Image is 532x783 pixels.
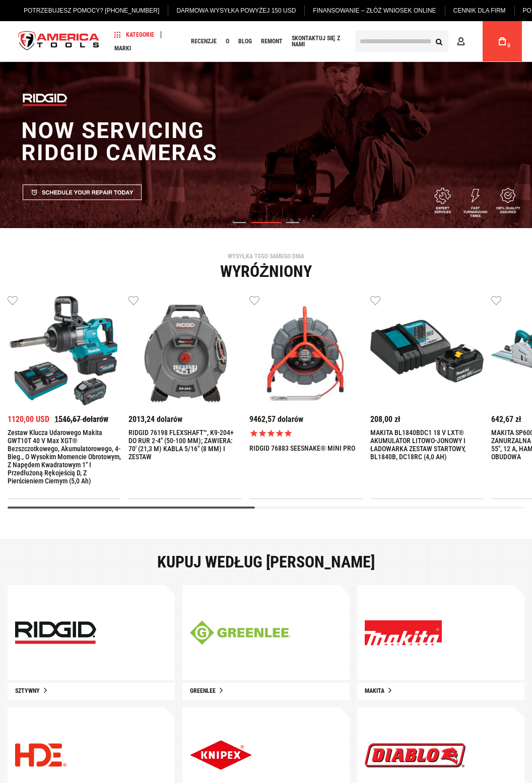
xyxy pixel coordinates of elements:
font: Cennik dla firm [453,7,506,14]
a: Remont [256,35,287,48]
font: Finansowanie – Złóż wniosek online [313,7,436,14]
font: Potrzebujesz pomocy? [PHONE_NUMBER] [24,7,159,14]
a: O [221,35,234,48]
a: Marki [110,41,136,55]
font: Kupuj według [PERSON_NAME] [157,552,375,572]
a: Blog [234,35,256,48]
img: Odkryj nasze nowe produkty [365,743,465,767]
button: Szukaj [429,32,448,51]
a: Zestaw klucza udarowego Makita GWT10T 40 V max XGT® bezszczotkowego, akumulatorowego, 4-bieg., o ... [8,295,121,410]
font: 208,00 zł [370,414,400,424]
img: MAKITA BL1840BDC1 18 V LXT® AKUMULATOR LITOWO-JONOWY I ŁADOWARKA ZESTAW STARTOWY, BL1840B, DC18RC... [370,295,484,408]
a: RIDGID 76883 SEESNAKE® MINI PRO [249,444,355,452]
div: 3 / 9 [249,295,363,499]
font: O [226,38,229,45]
font: Sztywny [15,687,40,694]
font: 642,67 zł [491,414,521,424]
font: Marki [114,45,131,52]
a: Makita [357,683,524,700]
a: Odkryj nasze nowe produkty [357,585,524,680]
font: MAKITA BL1840BDC1 18 V LXT® AKUMULATOR LITOWO-JONOWY I ŁADOWARKA ZESTAW STARTOWY, BL1840B, DC18RC... [370,429,465,461]
font: RIDGID 76198 FLEXSHAFT™, K9-204+ DO RUR 2-4" (50-100 MM); ZAWIERA: 70' (21,3 M) KABLA 5/16" (8 MM... [128,429,234,461]
div: 4 / 9 [370,295,484,499]
img: RIDGID 76883 SEESNAKE® MINI PRO [249,295,363,408]
img: greenline-mobile.jpg [190,620,291,645]
a: MAKITA BL1840BDC1 18 V LXT® AKUMULATOR LITOWO-JONOWY I ŁADOWARKA ZESTAW STARTOWY, BL1840B, DC18RC... [370,295,484,410]
a: Zestaw klucza udarowego Makita GWT10T 40 V max XGT® bezszczotkowego, akumulatorowego, 4-bieg., o ... [8,429,121,485]
img: Zestaw klucza udarowego Makita GWT10T 40 V max XGT® bezszczotkowego, akumulatorowego, 4-bieg., o ... [8,295,121,408]
img: ridgid-mobile.jpg [15,621,96,644]
a: Skontaktuj się z nami [287,35,348,48]
a: Greenlee [182,683,350,700]
font: Wyróżniony [220,262,312,281]
img: Odkryj nasze nowe produkty [365,620,442,646]
font: 9462,57 dolarów [249,414,303,424]
font: WYSYŁKA TEGO SAMEGO DNIA [228,253,304,260]
a: RIDGID 76198 FLEXSHAFT™, K9-204+ DO RUR 2-4" (50-100 MM); ZAWIERA: 70' (21,3 M) KABLA 5/16" (8 MM... [128,429,242,461]
font: Kategorie [126,31,154,38]
a: Kategorie [110,28,159,41]
font: Makita [365,687,384,694]
font: Recenzje [191,38,217,45]
a: 0 [493,21,512,61]
div: 1 / 9 [8,295,121,499]
a: RIDGID 76883 SEESNAKE® MINI PRO [249,295,363,410]
img: Odkryj nasze nowe produkty [190,740,252,770]
a: MAKITA BL1840BDC1 18 V LXT® AKUMULATOR LITOWO-JONOWY I ŁADOWARKA ZESTAW STARTOWY, BL1840B, DC18RC... [370,429,484,461]
font: 2013,24 dolarów [128,414,182,424]
font: Blog [238,38,252,45]
a: Recenzje [186,35,221,48]
font: Darmowa wysyłka powyżej 150 USD [176,7,296,14]
span: Rated 5.0 out of 5 stars 1 reviews [249,429,363,438]
font: Greenlee [190,687,216,694]
font: Skontaktuj się z nami [292,35,340,48]
a: logo sklepu [10,23,108,60]
img: Narzędzia Ameryki [10,23,108,60]
font: Konto [469,37,492,45]
font: Remont [261,38,283,45]
img: Odkryj nasze nowe produkty [15,743,66,767]
font: 1546,67 dolarów [54,414,108,424]
div: 2 / 9 [128,295,242,499]
img: RIDGID 76198 WAŁEK FLEXSHAFT™, K9-204+ DLA 2-4 [128,295,242,408]
font: 0 [507,43,510,48]
a: Sztywny [8,683,175,700]
a: RIDGID 76198 WAŁEK FLEXSHAFT™, K9-204+ DLA 2-4 [128,295,242,410]
font: 1120,00 USD [8,414,49,424]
